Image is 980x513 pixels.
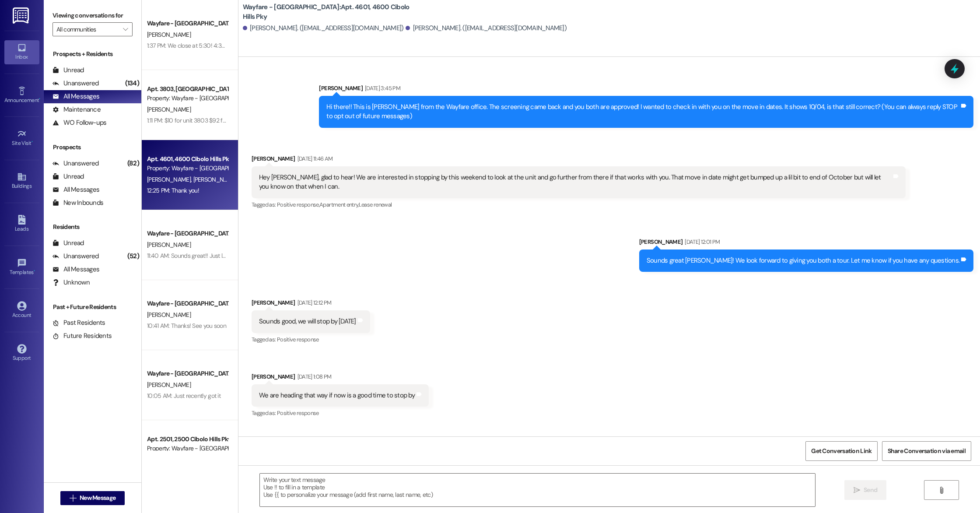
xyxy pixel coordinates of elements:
a: Account [4,299,39,322]
div: We are heading that way if now is a good time to stop by [259,391,415,400]
b: Wayfare - [GEOGRAPHIC_DATA]: Apt. 4601, 4600 Cibolo Hills Pky [243,3,418,21]
button: Share Conversation via email [882,441,971,461]
div: [PERSON_NAME]. ([EMAIL_ADDRESS][DOMAIN_NAME]) [406,24,567,33]
span: [PERSON_NAME] [193,176,237,183]
div: (134) [123,77,141,90]
div: Tagged as: [252,198,906,211]
span: [PERSON_NAME] [147,241,191,249]
a: Site Visit • [4,126,39,150]
span: [PERSON_NAME] [147,311,191,319]
button: Get Conversation Link [805,441,877,461]
div: (82) [125,157,141,170]
a: Inbox [4,40,39,64]
span: • [31,139,33,145]
div: Sounds good, we will stop by [DATE] [259,317,356,326]
a: Buildings [4,169,39,193]
div: Tagged as: [252,333,370,346]
div: Wayfare - [GEOGRAPHIC_DATA] [147,19,228,28]
div: [PERSON_NAME] [252,154,906,166]
div: All Messages [52,265,99,274]
div: Wayfare - [GEOGRAPHIC_DATA] [147,369,228,378]
div: Tagged as: [252,407,429,419]
img: ResiDesk Logo [13,7,31,24]
span: Apartment entry , [319,201,359,208]
span: Lease renewal [359,201,392,208]
div: Prospects + Residents [44,49,141,59]
span: New Message [80,493,115,502]
div: 10:41 AM: Thanks! See you soon [147,322,226,330]
div: (52) [125,249,141,263]
div: Sounds great [PERSON_NAME]! We look forward to giving you both a tour. Let me know if you have an... [647,256,959,265]
span: [PERSON_NAME] [147,105,191,113]
div: Hi there!! This is [PERSON_NAME] from the Wayfare office. The screening came back and you both ar... [326,102,959,121]
span: Share Conversation via email [888,446,966,456]
a: Support [4,341,39,365]
span: • [34,268,35,274]
i:  [854,487,860,494]
button: Send [844,480,887,500]
div: 12:25 PM: Thank you! [147,186,199,194]
div: Hey [PERSON_NAME], glad to hear! We are interested in stopping by this weekend to look at the uni... [259,173,892,192]
div: [PERSON_NAME] [319,84,973,96]
span: • [39,96,40,102]
div: Unanswered [52,159,99,168]
div: Past + Future Residents [44,302,141,312]
div: 1:11 PM: $10 for unit 3803 $92 for unit 1204 [147,116,252,124]
div: Property: Wayfare - [GEOGRAPHIC_DATA] [147,444,228,453]
span: [PERSON_NAME] [147,381,191,389]
div: [DATE] 1:08 PM [295,372,332,381]
span: [PERSON_NAME] [147,176,193,183]
div: Past Residents [52,318,105,327]
div: Wayfare - [GEOGRAPHIC_DATA] [147,229,228,238]
span: Positive response [277,409,319,417]
div: Unread [52,66,84,75]
a: Templates • [4,256,39,279]
div: [PERSON_NAME]. ([EMAIL_ADDRESS][DOMAIN_NAME]) [243,24,404,33]
div: Unread [52,172,84,181]
span: Get Conversation Link [811,446,871,456]
input: All communities [56,22,119,36]
div: [PERSON_NAME] [252,298,370,310]
div: Unanswered [52,252,99,261]
button: New Message [60,491,125,505]
div: Future Residents [52,331,112,341]
div: [DATE] 12:01 PM [682,237,720,246]
div: [DATE] 3:45 PM [363,84,400,93]
div: Apt. 4601, 4600 Cibolo Hills Pky [147,155,228,164]
div: Maintenance [52,105,101,114]
div: Prospects [44,143,141,152]
i:  [938,487,945,494]
div: WO Follow-ups [52,118,106,127]
a: Leads [4,212,39,236]
div: [DATE] 11:46 AM [295,154,333,163]
i:  [123,26,128,33]
div: Residents [44,222,141,232]
span: Positive response [277,336,319,343]
div: Wayfare - [GEOGRAPHIC_DATA] [147,299,228,308]
div: All Messages [52,185,99,194]
div: 11:40 AM: Sounds great!! Just let me know if you have any questions. [147,252,319,260]
div: [DATE] 12:12 PM [295,298,332,307]
div: 1:37 PM: We close at 5:30! 4:30 would work perfectly if you wanted to stop by then! (: [147,42,363,49]
div: Property: Wayfare - [GEOGRAPHIC_DATA] [147,164,228,173]
div: Apt. 3803, [GEOGRAPHIC_DATA] [147,84,228,94]
div: Unanswered [52,79,99,88]
div: [PERSON_NAME] [252,372,429,384]
div: Apt. 2501, 2500 Cibolo Hills Pky [147,435,228,444]
label: Viewing conversations for [52,9,133,22]
div: Property: Wayfare - [GEOGRAPHIC_DATA] [147,94,228,103]
span: [PERSON_NAME] [147,31,191,39]
div: 10:05 AM: Just recently got it [147,392,220,400]
i:  [70,495,76,502]
span: Send [864,485,877,495]
div: Unread [52,239,84,248]
div: New Inbounds [52,198,103,207]
div: All Messages [52,92,99,101]
span: Positive response , [277,201,319,208]
div: [PERSON_NAME] [639,237,973,249]
div: Unknown [52,278,90,287]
